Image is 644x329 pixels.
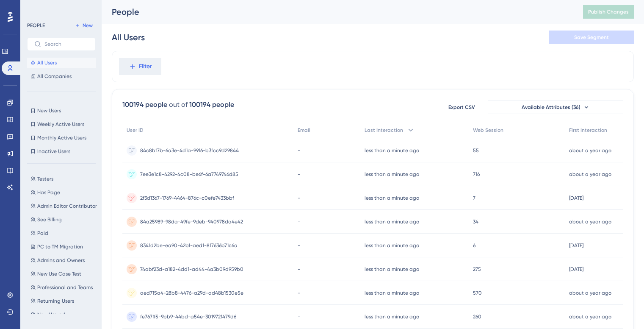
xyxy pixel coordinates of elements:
[473,127,503,134] span: Web Session
[569,314,611,320] time: about a year ago
[37,73,72,80] span: All Companies
[569,266,583,272] time: [DATE]
[569,195,583,201] time: [DATE]
[522,104,580,111] span: Available Attributes (36)
[37,121,84,128] span: Weekly Active Users
[27,255,101,265] button: Admins and Owners
[588,8,629,15] span: Publish Changes
[139,61,152,72] span: Filter
[298,313,300,320] span: -
[27,71,96,81] button: All Companies
[140,218,243,225] span: 84a25989-98da-49fe-9deb-940978da4e42
[569,148,611,153] time: about a year ago
[298,266,300,273] span: -
[27,242,101,252] button: PC to TM Migration
[27,133,96,143] button: Monthly Active Users
[473,195,475,201] span: 7
[298,195,300,201] span: -
[27,309,101,320] button: New Users-1
[37,189,60,196] span: Has Page
[27,282,101,293] button: Professional and Teams
[365,219,419,225] time: less than a minute ago
[140,313,236,320] span: fe767ff5-9bb9-44bd-a54e-3019721479d6
[365,127,403,134] span: Last Interaction
[27,269,101,279] button: New Use Case Test
[140,242,238,249] span: 8341d2be-ea90-42b1-aed1-817636b71c6a
[365,290,419,296] time: less than a minute ago
[37,230,48,237] span: Paid
[473,290,482,296] span: 570
[37,59,57,66] span: All Users
[298,127,310,134] span: Email
[298,218,300,225] span: -
[72,20,96,31] button: New
[140,147,239,154] span: 84c8bf7b-6a3e-4d1a-9916-b3fcc9d29844
[112,31,145,43] div: All Users
[298,147,300,154] span: -
[27,215,101,225] button: See Billing
[119,58,161,75] button: Filter
[37,216,62,223] span: See Billing
[122,100,167,110] div: 100194 people
[569,127,607,134] span: First Interaction
[37,107,61,114] span: New Users
[27,228,101,238] button: Paid
[298,171,300,178] span: -
[27,296,101,306] button: Returning Users
[140,171,238,178] span: 7ee3e1c8-4292-4c08-be6f-6a7749746d85
[569,171,611,177] time: about a year ago
[27,106,96,116] button: New Users
[37,270,81,277] span: New Use Case Test
[83,22,93,29] span: New
[473,313,481,320] span: 260
[37,298,74,304] span: Returning Users
[549,31,634,44] button: Save Segment
[37,176,53,182] span: Testers
[37,284,93,291] span: Professional and Teams
[37,203,97,209] span: Admin Editor Contributor
[112,6,562,18] div: People
[37,311,65,318] span: New Users-1
[140,290,243,296] span: aed715a4-28b8-4476-a29d-ad48b1530e5e
[488,100,623,114] button: Available Attributes (36)
[365,195,419,201] time: less than a minute ago
[473,218,478,225] span: 34
[27,146,96,156] button: Inactive Users
[127,127,144,134] span: User ID
[140,195,234,201] span: 2f3d1367-1769-4464-876c-c0efe7433bbf
[37,243,83,250] span: PC to TM Migration
[298,242,300,249] span: -
[569,243,583,248] time: [DATE]
[27,201,101,211] button: Admin Editor Contributor
[37,257,85,264] span: Admins and Owners
[27,58,96,68] button: All Users
[37,134,86,141] span: Monthly Active Users
[169,100,188,110] div: out of
[473,171,480,178] span: 716
[448,104,475,111] span: Export CSV
[365,314,419,320] time: less than a minute ago
[473,147,479,154] span: 55
[37,148,70,155] span: Inactive Users
[140,266,243,273] span: 74abf23d-a182-4dd1-ad44-4a3b09d959b0
[189,100,234,110] div: 100194 people
[569,290,611,296] time: about a year ago
[583,5,634,19] button: Publish Changes
[365,148,419,153] time: less than a minute ago
[27,22,45,29] div: PEOPLE
[365,171,419,177] time: less than a minute ago
[44,41,88,47] input: Search
[27,174,101,184] button: Testers
[27,187,101,198] button: Has Page
[27,119,96,129] button: Weekly Active Users
[574,34,609,41] span: Save Segment
[473,266,481,273] span: 275
[473,242,475,249] span: 6
[298,290,300,296] span: -
[365,243,419,248] time: less than a minute ago
[440,100,483,114] button: Export CSV
[365,266,419,272] time: less than a minute ago
[569,219,611,225] time: about a year ago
